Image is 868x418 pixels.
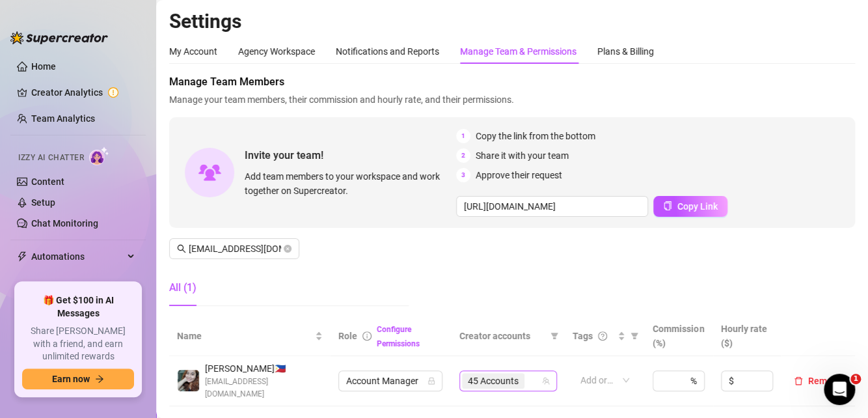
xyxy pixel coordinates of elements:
[169,92,855,107] span: Manage your team members, their commission and hourly rate, and their permissions.
[631,332,638,340] span: filter
[169,9,855,34] h2: Settings
[663,201,672,210] span: copy
[789,373,847,389] button: Remove
[824,374,855,405] iframe: Intercom live chat
[52,374,90,384] span: Earn now
[205,376,323,400] span: [EMAIL_ADDRESS][DOMAIN_NAME]
[31,82,135,103] a: Creator Analytics exclamation-circle
[456,168,470,182] span: 3
[10,31,108,44] img: logo-BBDzfeDw.svg
[362,331,372,341] span: info-circle
[31,197,55,208] a: Setup
[460,44,576,59] div: Manage Team & Permissions
[456,148,470,163] span: 2
[31,246,124,267] span: Automations
[22,369,134,389] button: Earn nowarrow-right
[31,176,64,187] a: Content
[850,374,861,384] span: 1
[338,331,357,341] span: Role
[677,201,718,212] span: Copy Link
[205,361,323,376] span: [PERSON_NAME] 🇵🇭
[468,374,519,388] span: 45 Accounts
[89,146,109,165] img: AI Chatter
[284,245,292,253] button: close-circle
[653,196,727,217] button: Copy Link
[178,370,199,391] img: Danica Rejas
[238,44,315,59] div: Agency Workspace
[794,376,803,385] span: delete
[573,329,593,343] span: Tags
[597,44,654,59] div: Plans & Billing
[22,294,134,320] span: 🎁 Get $100 in AI Messages
[550,332,558,340] span: filter
[245,169,451,198] span: Add team members to your workspace and work together on Supercreator.
[548,326,561,346] span: filter
[377,325,420,348] a: Configure Permissions
[169,44,217,59] div: My Account
[177,329,312,343] span: Name
[598,331,607,341] span: question-circle
[713,316,781,356] th: Hourly rate ($)
[427,377,435,385] span: lock
[456,129,470,143] span: 1
[459,329,545,343] span: Creator accounts
[95,374,104,383] span: arrow-right
[808,376,842,386] span: Remove
[189,242,281,256] input: Search members
[476,168,562,182] span: Approve their request
[22,325,134,363] span: Share [PERSON_NAME] with a friend, and earn unlimited rewards
[628,326,641,346] span: filter
[542,377,550,385] span: team
[346,371,435,391] span: Account Manager
[169,74,855,90] span: Manage Team Members
[245,147,456,163] span: Invite your team!
[177,244,186,253] span: search
[31,272,124,293] span: Chat Copilot
[31,113,95,124] a: Team Analytics
[476,129,595,143] span: Copy the link from the bottom
[462,373,524,389] span: 45 Accounts
[476,148,569,163] span: Share it with your team
[336,44,439,59] div: Notifications and Reports
[17,251,27,262] span: thunderbolt
[31,218,98,229] a: Chat Monitoring
[18,152,84,164] span: Izzy AI Chatter
[169,316,331,356] th: Name
[645,316,712,356] th: Commission (%)
[169,280,197,296] div: All (1)
[31,61,56,72] a: Home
